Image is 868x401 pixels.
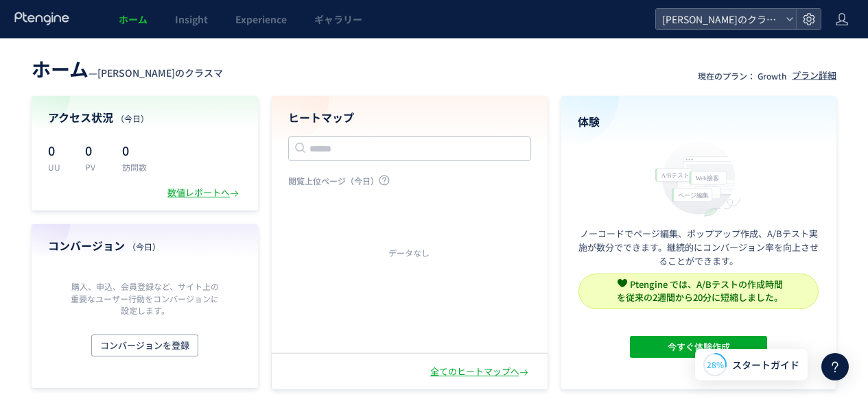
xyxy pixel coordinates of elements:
span: ホーム [32,55,89,82]
div: 全てのヒートマップへ [430,365,531,378]
h4: コンバージョン [48,238,242,254]
p: ノーコードでページ編集、ポップアップ作成、A/Bテスト実施が数分でできます。継続的にコンバージョン率を向上させることができます。 [578,227,821,268]
p: UU [48,161,69,173]
span: [PERSON_NAME]のクラスマ [658,9,780,29]
span: コンバージョンを登録 [100,335,189,356]
div: データなし [272,247,546,258]
span: スタートガイド [732,358,799,372]
p: 0 [122,139,147,161]
div: プラン詳細 [792,69,836,82]
p: 0 [48,139,69,161]
img: home_experience_onbo_jp-C5-EgdA0.svg [648,138,749,218]
p: 現在のプラン： Growth [698,70,786,82]
div: 数値レポートへ [167,186,242,199]
span: [PERSON_NAME]のクラスマ [97,66,223,80]
img: svg+xml,%3c [618,278,627,288]
button: 今すぐ体験作成 [630,336,767,358]
span: （今日） [128,241,161,252]
p: 訪問数 [122,161,147,173]
span: ホーム [119,12,148,26]
h4: 体験 [578,114,821,130]
span: Insight [175,12,208,26]
p: 0 [85,139,106,161]
span: ギャラリー [314,12,362,26]
span: Experience [235,12,287,26]
span: （今日） [116,112,149,124]
span: Ptengine では、A/Bテストの作成時間 を従来の2週間から20分に短縮しました。 [617,278,783,304]
p: 閲覧上位ページ（今日） [288,175,531,192]
button: コンバージョンを登録 [91,335,198,356]
p: PV [85,161,106,173]
span: 今すぐ体験作成 [668,336,730,358]
h4: アクセス状況 [48,110,242,125]
div: — [32,55,223,82]
h4: ヒートマップ [288,110,531,125]
span: 28% [707,359,724,370]
p: 購入、申込、会員登録など、サイト上の重要なユーザー行動をコンバージョンに設定します。 [67,280,222,315]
